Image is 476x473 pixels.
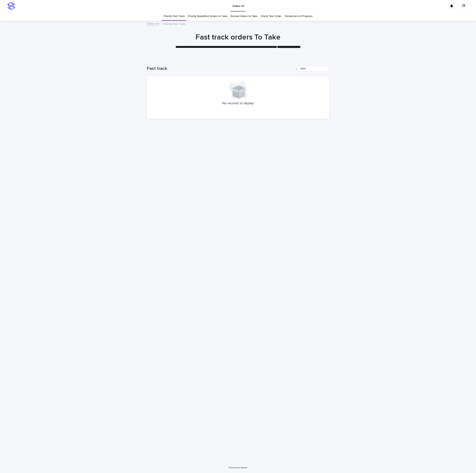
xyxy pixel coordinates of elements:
[188,12,227,21] a: Priority Expedited Orders to Take
[163,22,185,26] p: Priority Fast Track
[229,466,247,469] a: Powered By Stacker
[285,12,312,21] a: Freelancers in Progress
[147,21,159,26] a: Orders V3
[151,101,325,106] p: No records to display
[231,12,257,21] a: Normal Orders to Take
[261,12,281,21] a: Check Your Order
[164,12,185,21] a: Priority Fast Track
[147,33,329,42] h1: Fast track orders To Take
[147,66,292,71] h1: Fast track
[7,2,15,10] img: stacker-logo-s-only.png
[461,3,467,9] div: О
[294,66,329,72] input: Search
